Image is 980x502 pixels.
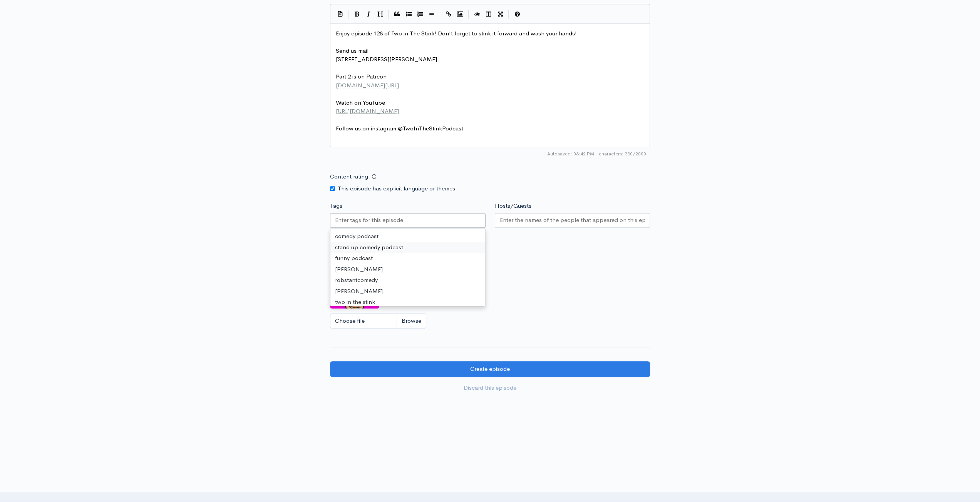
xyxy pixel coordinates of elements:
label: Content rating [330,169,368,185]
label: Hosts/Guests [495,202,531,210]
span: 330/2000 [599,150,646,157]
button: Generic List [403,8,414,20]
button: Italic [363,8,374,20]
label: Tags [330,202,342,210]
span: [STREET_ADDRESS][PERSON_NAME] [336,55,437,63]
button: Create Link [443,8,454,20]
button: Toggle Side by Side [483,8,494,20]
i: | [388,10,389,19]
span: Autosaved: 03:42 PM [547,150,594,157]
button: Insert Horizontal Line [426,8,437,20]
i: | [348,10,349,19]
span: Part 2 is on Patreon [336,73,387,80]
button: Bold [351,8,363,20]
a: Discard this episode [330,380,650,396]
i: | [468,10,469,19]
input: Enter tags for this episode [335,216,404,225]
button: Insert Show Notes Template [334,8,346,19]
input: Enter the names of the people that appeared on this episode [500,216,645,225]
span: [DOMAIN_NAME][URL] [336,82,399,89]
input: Create episode [330,361,650,377]
button: Numbered List [414,8,426,20]
button: Heading [374,8,386,20]
div: [PERSON_NAME] [330,286,485,297]
button: Toggle Preview [471,8,483,20]
small: If no artwork is selected your default podcast artwork will be used [330,248,650,256]
i: | [440,10,441,19]
button: Toggle Fullscreen [494,8,506,20]
span: Enjoy episode 128 of Two in The Stink! Don't forget to stink it forward and wash your hands! [336,30,577,37]
button: Quote [391,8,403,20]
div: stand up comedy podcast [330,242,485,253]
button: Insert Image [454,8,466,20]
button: Markdown Guide [511,8,523,20]
span: Send us mail [336,47,369,54]
div: funny podcast [330,253,485,264]
span: Watch on YouTube [336,99,385,106]
div: two in the stink [330,297,485,308]
div: comedy podcast [330,231,485,242]
label: This episode has explicit language or themes. [338,184,457,193]
span: Follow us on instagram @TwoInTheStinkPodcast [336,125,463,132]
div: robstantcomedy [330,275,485,286]
span: [URL][DOMAIN_NAME] [336,107,399,115]
div: [PERSON_NAME] [330,264,485,275]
